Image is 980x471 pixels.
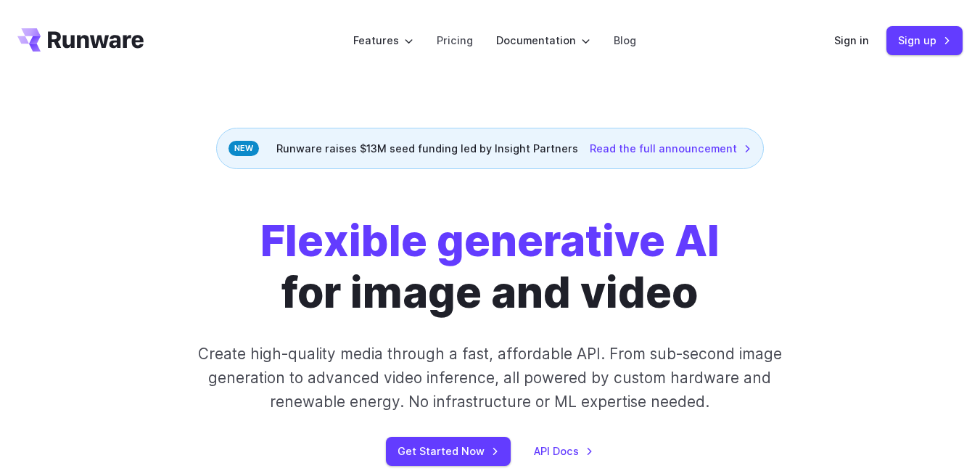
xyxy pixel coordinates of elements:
[188,342,793,414] p: Create high-quality media through a fast, affordable API. From sub-second image generation to adv...
[386,437,511,465] a: Get Started Now
[260,216,720,319] h1: for image and video
[437,32,473,49] a: Pricing
[614,32,636,49] a: Blog
[834,32,869,49] a: Sign in
[216,128,764,169] div: Runware raises $13M seed funding led by Insight Partners
[260,215,720,266] strong: Flexible generative AI
[496,32,590,49] label: Documentation
[590,140,752,157] a: Read the full announcement
[17,28,144,52] a: Go to /
[534,443,593,459] a: API Docs
[353,32,413,49] label: Features
[886,26,963,54] a: Sign up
